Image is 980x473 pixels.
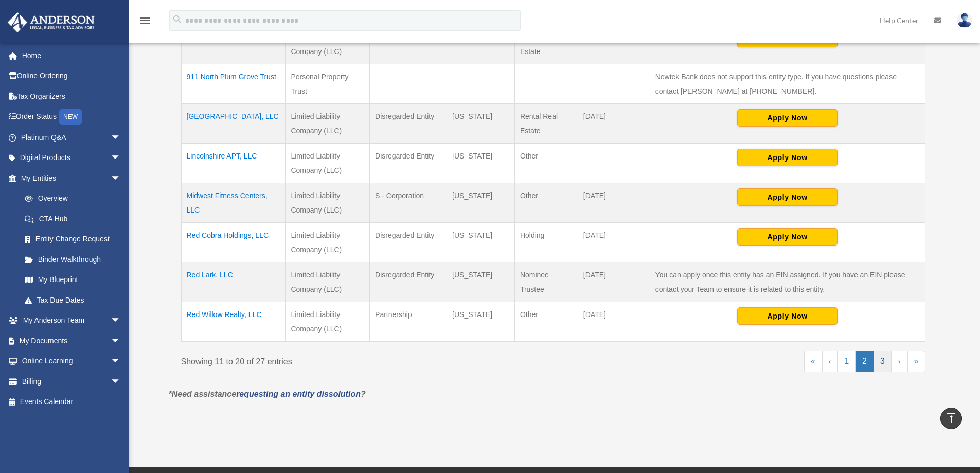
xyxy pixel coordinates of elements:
[181,302,286,342] td: Red Willow Realty, LLC
[370,183,447,223] td: S - Corporation
[286,104,370,144] td: Limited Liability Company (LLC)
[111,330,131,352] span: arrow_drop_down
[514,183,578,223] td: Other
[514,25,578,64] td: Rental Real Estate
[945,412,957,424] i: vertical_align_top
[7,66,136,86] a: Online Ordering
[737,307,838,325] button: Apply Now
[14,229,131,250] a: Entity Change Request
[236,390,361,398] a: requesting an entity dissolution
[111,371,131,392] span: arrow_drop_down
[650,64,925,104] td: Newtek Bank does not support this entity type. If you have questions please contact [PERSON_NAME]...
[7,371,136,392] a: Billingarrow_drop_down
[286,183,370,223] td: Limited Liability Company (LLC)
[892,351,907,372] a: Next
[7,148,136,168] a: Digital Productsarrow_drop_down
[578,104,650,144] td: [DATE]
[514,262,578,302] td: Nominee Trustee
[181,262,286,302] td: Red Lark, LLC
[907,351,925,372] a: Last
[737,109,838,127] button: Apply Now
[181,64,286,104] td: 911 North Plum Grove Trust
[7,127,136,148] a: Platinum Q&Aarrow_drop_down
[286,64,370,104] td: Personal Property Trust
[14,208,131,229] a: CTA Hub
[111,310,131,331] span: arrow_drop_down
[181,351,546,369] div: Showing 11 to 20 of 27 entries
[14,290,131,310] a: Tax Due Dates
[370,223,447,262] td: Disregarded Entity
[578,262,650,302] td: [DATE]
[447,25,515,64] td: [US_STATE]
[111,168,131,189] span: arrow_drop_down
[370,302,447,342] td: Partnership
[181,144,286,183] td: Lincolnshire APT, LLC
[7,392,136,412] a: Events Calendar
[111,148,131,169] span: arrow_drop_down
[7,45,136,66] a: Home
[7,351,136,372] a: Online Learningarrow_drop_down
[14,188,126,209] a: Overview
[172,14,183,25] i: search
[169,390,366,398] em: *Need assistance ?
[111,351,131,372] span: arrow_drop_down
[838,351,856,372] a: 1
[874,351,892,372] a: 3
[286,25,370,64] td: Limited Liability Company (LLC)
[514,104,578,144] td: Rental Real Estate
[286,144,370,183] td: Limited Liability Company (LLC)
[737,228,838,246] button: Apply Now
[139,18,151,27] a: menu
[447,223,515,262] td: [US_STATE]
[286,302,370,342] td: Limited Liability Company (LLC)
[370,104,447,144] td: Disregarded Entity
[822,351,838,372] a: Previous
[447,302,515,342] td: [US_STATE]
[181,25,286,64] td: 659 West Apartments, LLC
[650,262,925,302] td: You can apply once this entity has an EIN assigned. If you have an EIN please contact your Team t...
[447,262,515,302] td: [US_STATE]
[286,223,370,262] td: Limited Liability Company (LLC)
[111,127,131,148] span: arrow_drop_down
[578,183,650,223] td: [DATE]
[181,223,286,262] td: Red Cobra Holdings, LLC
[447,144,515,183] td: [US_STATE]
[737,188,838,206] button: Apply Now
[14,249,131,270] a: Binder Walkthrough
[578,223,650,262] td: [DATE]
[957,13,972,28] img: User Pic
[514,144,578,183] td: Other
[804,351,822,372] a: First
[139,14,151,27] i: menu
[940,408,962,429] a: vertical_align_top
[447,104,515,144] td: [US_STATE]
[737,149,838,166] button: Apply Now
[7,107,136,128] a: Order StatusNEW
[5,12,98,32] img: Anderson Advisors Platinum Portal
[7,310,136,331] a: My Anderson Teamarrow_drop_down
[514,223,578,262] td: Holding
[514,302,578,342] td: Other
[7,168,131,188] a: My Entitiesarrow_drop_down
[447,183,515,223] td: [US_STATE]
[856,351,874,372] a: 2
[59,109,82,125] div: NEW
[181,183,286,223] td: Midwest Fitness Centers, LLC
[286,262,370,302] td: Limited Liability Company (LLC)
[7,86,136,107] a: Tax Organizers
[578,302,650,342] td: [DATE]
[370,144,447,183] td: Disregarded Entity
[370,262,447,302] td: Disregarded Entity
[14,270,131,290] a: My Blueprint
[370,25,447,64] td: Disregarded Entity
[181,104,286,144] td: [GEOGRAPHIC_DATA], LLC
[7,330,136,351] a: My Documentsarrow_drop_down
